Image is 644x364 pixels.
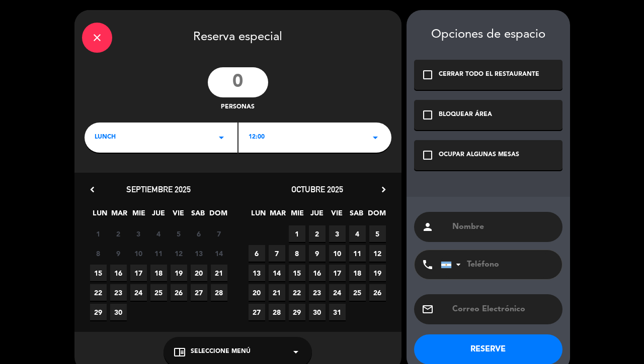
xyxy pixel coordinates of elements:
div: OCUPAR ALGUNAS MESAS [439,150,519,160]
span: 15 [289,265,305,281]
span: 1 [289,225,305,242]
span: VIE [170,207,187,224]
span: 6 [191,225,207,242]
span: 18 [150,265,167,281]
span: SAB [348,207,365,224]
span: 28 [269,304,285,320]
span: SAB [190,207,206,224]
span: 30 [309,304,326,320]
span: LUNCH [95,133,116,143]
span: 19 [369,265,386,281]
span: 29 [90,304,107,320]
span: 24 [130,284,147,301]
span: 2 [309,225,326,242]
span: MIE [289,207,306,224]
span: 20 [249,284,265,301]
i: email [422,303,434,315]
i: close [91,32,103,44]
input: Nombre [451,220,555,234]
span: 13 [249,265,265,281]
i: check_box_outline_blank [422,149,434,161]
input: 0 [208,67,268,97]
span: JUE [309,207,326,224]
span: 17 [130,265,147,281]
span: 13 [191,245,207,262]
span: MIE [131,207,147,224]
span: 18 [349,265,366,281]
i: person [422,221,434,233]
span: 25 [349,284,366,301]
span: 15 [90,265,107,281]
span: 17 [329,265,346,281]
i: arrow_drop_down [215,132,227,144]
span: 28 [211,284,227,301]
input: Correo Electrónico [451,302,555,316]
div: Argentina: +54 [441,251,464,279]
span: 7 [211,225,227,242]
span: MAR [111,207,128,224]
span: 6 [249,245,265,262]
span: 11 [349,245,366,262]
div: Opciones de espacio [414,28,562,42]
span: 22 [289,284,305,301]
span: VIE [329,207,345,224]
span: 12:00 [249,133,265,143]
span: 12 [171,245,187,262]
span: 24 [329,284,346,301]
i: chevron_right [378,184,389,195]
span: LUN [250,207,267,224]
span: 10 [130,245,147,262]
span: 25 [150,284,167,301]
div: CERRAR TODO EL RESTAURANTE [439,70,539,80]
span: septiembre 2025 [126,184,191,194]
span: Seleccione Menú [191,347,251,357]
span: 26 [369,284,386,301]
span: JUE [150,207,167,224]
span: 3 [130,225,147,242]
span: 8 [289,245,305,262]
span: 8 [90,245,107,262]
span: 5 [369,225,386,242]
span: 16 [309,265,326,281]
span: 9 [110,245,127,262]
i: check_box_outline_blank [422,69,434,81]
i: chevron_left [87,184,98,195]
input: Teléfono [441,250,551,279]
div: BLOQUEAR ÁREA [439,110,492,120]
span: MAR [270,207,286,224]
span: 27 [191,284,207,301]
span: 3 [329,225,346,242]
div: Reserva especial [74,10,401,62]
span: 4 [349,225,366,242]
span: 26 [171,284,187,301]
i: phone [422,259,434,271]
span: 11 [150,245,167,262]
span: LUN [92,207,108,224]
span: 10 [329,245,346,262]
i: check_box_outline_blank [422,109,434,121]
span: 20 [191,265,207,281]
span: octubre 2025 [291,184,343,194]
span: DOM [209,207,226,224]
span: 22 [90,284,107,301]
span: DOM [368,207,384,224]
i: arrow_drop_down [290,346,302,358]
span: 21 [211,265,227,281]
span: 16 [110,265,127,281]
span: 30 [110,304,127,320]
span: 21 [269,284,285,301]
span: 23 [309,284,326,301]
span: 31 [329,304,346,320]
span: personas [221,102,255,112]
span: 14 [211,245,227,262]
span: 12 [369,245,386,262]
span: 14 [269,265,285,281]
i: arrow_drop_down [369,132,381,144]
span: 1 [90,225,107,242]
span: 9 [309,245,326,262]
span: 4 [150,225,167,242]
span: 19 [171,265,187,281]
span: 2 [110,225,127,242]
span: 29 [289,304,305,320]
span: 7 [269,245,285,262]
